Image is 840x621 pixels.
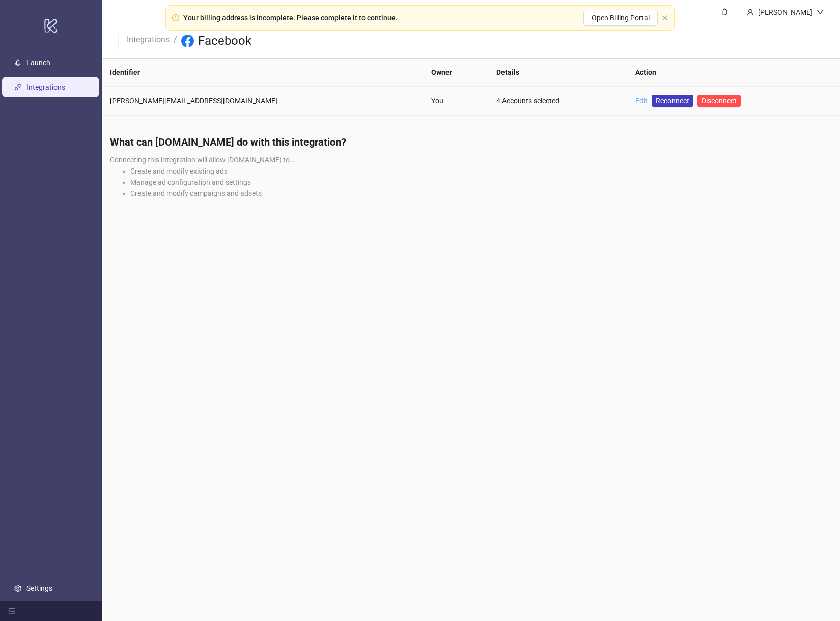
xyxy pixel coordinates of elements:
[183,12,398,23] div: Your billing address is incomplete. Please complete it to continue.
[130,188,832,199] li: Create and modify campaigns and adsets
[652,95,693,107] a: Reconnect
[102,59,423,87] th: Identifier
[110,135,832,149] h4: What can [DOMAIN_NAME] do with this integration?
[496,95,619,106] div: 4 Accounts selected
[431,95,480,106] div: You
[721,8,729,15] span: bell
[110,95,415,106] div: [PERSON_NAME][EMAIL_ADDRESS][DOMAIN_NAME]
[125,33,172,44] a: Integrations
[662,15,668,21] button: close
[817,9,824,16] span: down
[627,59,840,87] th: Action
[754,7,817,18] div: [PERSON_NAME]
[130,177,832,188] li: Manage ad configuration and settings
[26,83,65,91] a: Integrations
[423,59,488,87] th: Owner
[656,95,689,106] span: Reconnect
[488,59,627,87] th: Details
[26,584,52,592] a: Settings
[174,33,177,49] li: /
[198,33,251,49] h3: Facebook
[130,165,832,177] li: Create and modify existing ads
[172,14,179,21] span: exclamation-circle
[747,9,754,16] span: user
[110,156,296,164] span: Connecting this integration will allow [DOMAIN_NAME] to...
[592,14,650,22] span: Open Billing Portal
[583,10,658,26] button: Open Billing Portal
[702,97,737,105] span: Disconnect
[635,97,648,105] a: Edit
[697,95,741,107] button: Disconnect
[8,607,15,614] span: menu-fold
[26,59,50,67] a: Launch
